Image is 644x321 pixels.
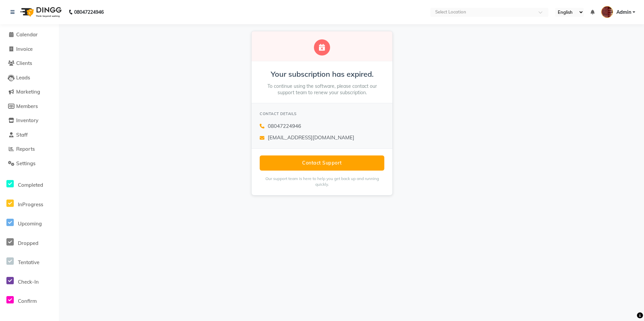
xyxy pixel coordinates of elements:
span: Upcoming [18,220,42,227]
span: 08047224946 [268,122,301,130]
a: Inventory [2,117,57,124]
span: CONTACT DETAILS [260,111,297,116]
span: Admin [616,9,631,16]
a: Marketing [2,88,57,96]
span: Staff [16,132,28,138]
span: Dropped [18,240,38,246]
span: Settings [16,160,35,167]
span: Clients [16,60,32,66]
span: Completed [18,182,43,188]
p: Our support team is here to help you get back up and running quickly. [260,176,384,187]
span: Calendar [16,31,38,38]
a: Settings [2,160,57,168]
a: Calendar [2,31,57,39]
a: Clients [2,60,57,67]
b: 08047224946 [74,3,104,22]
span: Check-In [18,279,39,285]
a: Staff [2,131,57,139]
span: [EMAIL_ADDRESS][DOMAIN_NAME] [268,134,354,142]
a: Reports [2,145,57,153]
a: Leads [2,74,57,82]
h2: Your subscription has expired. [260,69,384,79]
span: Reports [16,146,35,152]
span: Tentative [18,259,39,265]
span: Leads [16,74,30,81]
div: Select Location [435,9,466,15]
span: Members [16,103,38,109]
span: Inventory [16,117,38,123]
button: Contact Support [260,155,384,171]
span: Marketing [16,88,40,95]
a: Members [2,103,57,110]
img: logo [17,3,63,22]
a: Invoice [2,45,57,53]
span: Invoice [16,46,33,52]
span: InProgress [18,201,43,208]
p: To continue using the software, please contact our support team to renew your subscription. [260,83,384,96]
img: Admin [601,6,613,18]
